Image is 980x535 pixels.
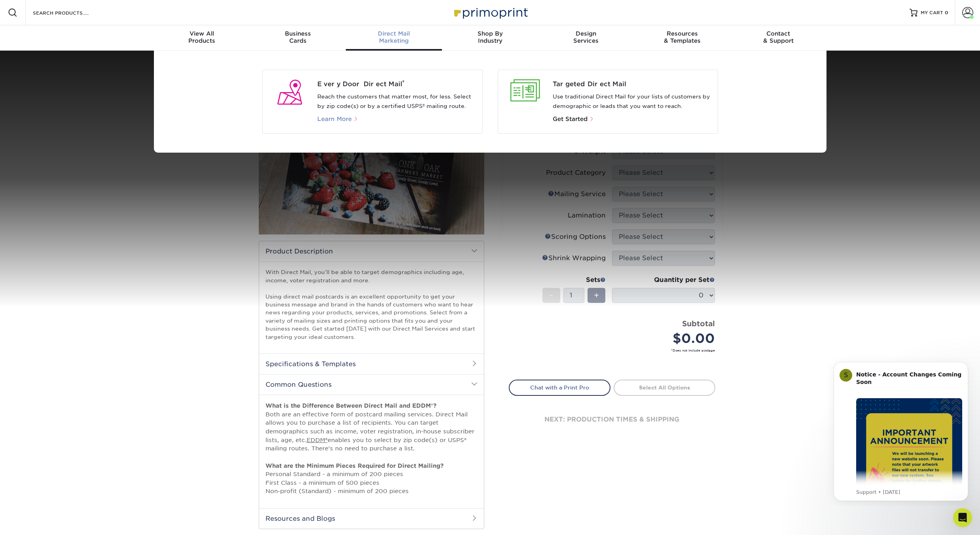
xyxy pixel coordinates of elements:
[538,25,634,51] a: DesignServices
[509,396,715,443] div: next: production times & shipping
[442,30,538,44] div: Industry
[250,30,346,37] span: Business
[346,30,442,37] span: Direct Mail
[154,25,250,51] a: View AllProducts
[317,92,476,111] p: Reach the customers that matter most, for less. Select by zip code(s) or by a certified USPS® mai...
[154,30,250,37] span: View All
[509,380,610,395] a: Chat with a Print Pro
[442,25,538,51] a: Shop ByIndustry
[553,92,711,111] p: Use traditional Direct Mail for your lists of customers by demographic or leads that you want to ...
[259,508,484,529] h2: Resources and Blogs
[259,354,484,374] h2: Specifications & Templates
[259,374,484,395] h2: Common Questions
[618,329,715,348] div: $0.00
[614,380,715,395] a: Select All Options
[945,10,948,15] span: 0
[317,79,476,89] span: Every Door Direct Mail
[538,30,634,37] span: Design
[822,355,980,506] iframe: Intercom notifications message
[346,25,442,51] a: Direct MailMarketing
[346,30,442,44] div: Marketing
[250,30,346,44] div: Cards
[402,79,404,85] sup: ®
[953,508,972,527] iframe: Intercom live chat
[515,348,715,353] small: *Does not include postage
[317,116,362,122] a: Learn More
[553,115,588,123] span: Get Started
[154,30,250,44] div: Products
[317,79,476,89] a: Every Door Direct Mail®
[317,115,352,123] span: Learn More
[634,25,730,51] a: Resources& Templates
[265,401,478,495] p: Both are an effective form of postcard mailing services. Direct Mail allows you to purchase a lis...
[451,4,530,21] img: Primoprint
[538,30,634,44] div: Services
[265,402,436,409] strong: What is the Difference Between Direct Mail and EDDM®?
[730,25,826,51] a: Contact& Support
[730,30,826,44] div: & Support
[682,319,715,328] strong: Subtotal
[265,462,444,469] strong: What are the Minimum Pieces Required for Direct Mailing?
[553,116,594,122] a: Get Started
[442,30,538,37] span: Shop By
[921,9,943,16] span: MY CART
[2,511,67,532] iframe: Google Customer Reviews
[307,437,328,443] a: EDDM®
[553,79,711,89] a: Targeted Direct Mail
[32,8,109,17] input: SEARCH PRODUCTS.....
[634,30,730,44] div: & Templates
[730,30,826,37] span: Contact
[250,25,346,51] a: BusinessCards
[634,30,730,37] span: Resources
